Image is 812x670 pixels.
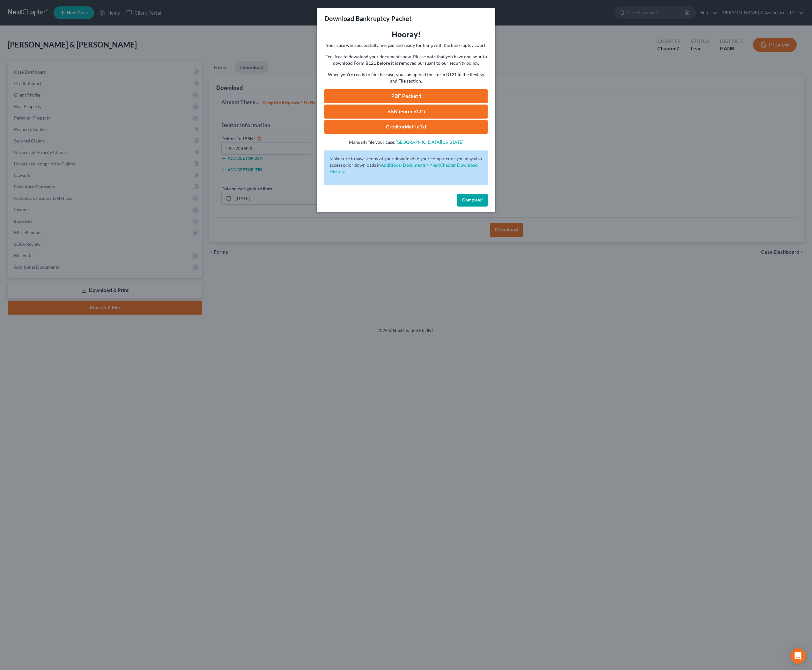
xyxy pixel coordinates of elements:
p: Manually file your case: [324,139,488,145]
p: Make sure to save a copy of your download to your computer or you may also access prior downloads in [329,156,483,175]
a: Additional Documents > NextChapter Download History. [329,162,478,174]
p: Your case was successfully merged and ready for filing with the bankruptcy court. [324,42,488,48]
p: When you're ready to file the case, you can upload the Form B121 in the Review and File section. [324,71,488,84]
a: PDF Packet 1 [324,89,488,103]
div: Open Intercom Messenger [790,648,806,664]
a: [GEOGRAPHIC_DATA][US_STATE] [395,139,463,145]
span: Complete! [462,197,483,203]
p: Feel free to download your documents now. Please note that you have one hour to download Form B12... [324,54,488,66]
a: CreditorMatrix.txt [324,120,488,134]
a: SSN (Form B121) [324,105,488,119]
h3: Download Bankruptcy Packet [324,14,412,23]
h3: Hooray! [324,29,488,40]
button: Complete! [457,194,488,207]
